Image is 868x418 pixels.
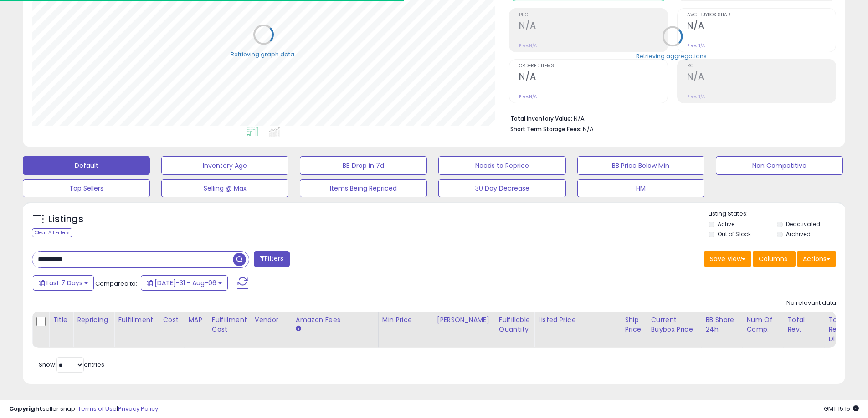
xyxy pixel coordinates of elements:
[625,315,643,334] div: Ship Price
[118,315,155,325] div: Fulfillment
[78,404,117,413] a: Terms of Use
[438,156,565,175] button: Needs to Reprice
[718,230,751,238] label: Out of Stock
[746,315,780,334] div: Num of Comp.
[704,251,751,267] button: Save View
[23,156,150,175] button: Default
[787,315,821,334] div: Total Rev.
[33,275,94,291] button: Last 7 Days
[188,315,204,325] div: MAP
[296,325,301,333] small: Amazon Fees.
[438,179,565,197] button: 30 Day Decrease
[32,228,72,237] div: Clear All Filters
[46,278,82,287] span: Last 7 Days
[300,179,427,197] button: Items Being Repriced
[118,404,158,413] a: Privacy Policy
[141,275,228,291] button: [DATE]-31 - Aug-06
[53,315,69,325] div: Title
[231,50,297,58] div: Retrieving graph data..
[786,299,836,307] div: No relevant data
[255,315,288,325] div: Vendor
[212,315,247,334] div: Fulfillment Cost
[48,213,83,226] h5: Listings
[251,312,292,348] th: CSV column name: cust_attr_2_Vendor
[577,179,704,197] button: HM
[577,156,704,175] button: BB Price Below Min
[154,278,216,287] span: [DATE]-31 - Aug-06
[651,315,698,334] div: Current Buybox Price
[254,251,289,267] button: Filters
[39,360,104,369] span: Show: entries
[718,220,734,228] label: Active
[709,210,845,218] p: Listing States:
[786,230,811,238] label: Archived
[382,315,429,325] div: Min Price
[9,404,42,413] strong: Copyright
[824,404,859,413] span: 2025-08-14 15:15 GMT
[759,254,787,263] span: Columns
[538,315,617,325] div: Listed Price
[828,315,846,344] div: Total Rev. Diff.
[716,156,843,175] button: Non Competitive
[499,315,530,334] div: Fulfillable Quantity
[77,315,110,325] div: Repricing
[300,156,427,175] button: BB Drop in 7d
[437,315,491,325] div: [PERSON_NAME]
[23,179,150,197] button: Top Sellers
[161,179,288,197] button: Selling @ Max
[163,315,181,325] div: Cost
[9,405,158,413] div: seller snap | |
[705,315,739,334] div: BB Share 24h.
[786,220,820,228] label: Deactivated
[636,52,709,60] div: Retrieving aggregations..
[797,251,836,267] button: Actions
[161,156,288,175] button: Inventory Age
[753,251,796,267] button: Columns
[296,315,375,325] div: Amazon Fees
[95,279,137,288] span: Compared to:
